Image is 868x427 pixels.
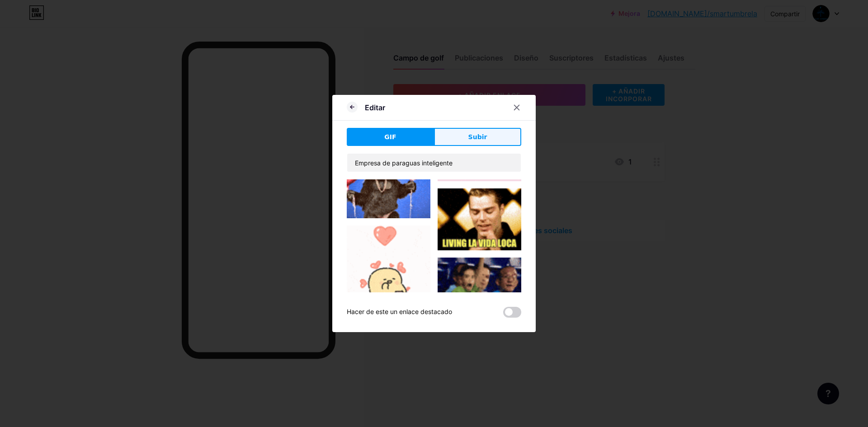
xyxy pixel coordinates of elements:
img: Gihpy [438,258,521,341]
input: Buscar [347,154,521,172]
font: Hacer de este un enlace destacado [347,308,452,315]
font: Editar [365,103,385,112]
font: Subir [468,133,487,141]
button: GIF [347,128,434,146]
img: Gihpy [347,225,430,309]
button: Subir [434,128,521,146]
img: Gihpy [438,188,521,250]
font: GIF [384,133,396,141]
img: Gihpy [347,155,430,218]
